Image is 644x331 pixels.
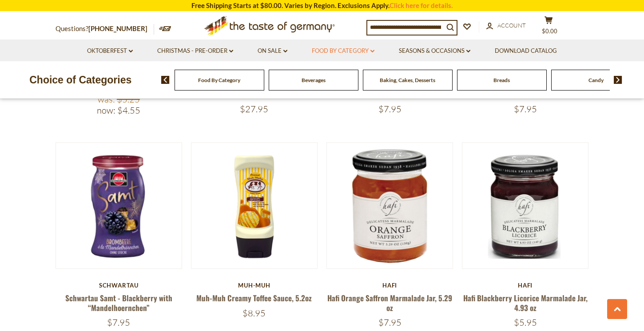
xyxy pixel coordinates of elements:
span: $4.55 [117,105,140,116]
img: Schwartau Samt - Blackberry with “Mandelhoernchen” [56,143,182,268]
a: Candy [588,77,604,83]
button: $0.00 [535,16,562,38]
span: $7.95 [378,317,402,328]
span: $7.95 [107,317,130,328]
a: Food By Category [312,46,374,56]
div: Muh-Muh [191,282,318,289]
a: Christmas - PRE-ORDER [157,46,233,56]
a: Breads [493,77,510,83]
span: $5.25 [117,94,140,105]
label: Now: [97,105,115,116]
img: previous arrow [161,76,170,84]
a: Download Catalog [495,46,557,56]
img: next arrow [614,76,622,84]
span: $7.95 [378,103,402,114]
a: Muh-Muh Creamy Toffee Sauce, 5.2oz [196,292,312,303]
span: $5.95 [514,317,537,328]
a: Food By Category [198,77,240,83]
img: Muh-Muh Creamy Toffee Sauce, 5.2oz [191,143,317,268]
span: $7.95 [514,103,537,114]
a: Account [486,21,526,31]
p: Questions? [56,23,154,35]
div: Hafi [326,282,453,289]
a: Hafi Orange Saffron Marmalade Jar, 5.29 oz [327,292,452,313]
a: Baking, Cakes, Desserts [380,77,435,83]
a: Beverages [302,77,326,83]
a: Click here for details. [390,1,453,9]
span: $0.00 [542,28,557,35]
a: Oktoberfest [87,46,133,56]
a: Schwartau Samt - Blackberry with “Mandelhoernchen” [65,292,172,313]
a: [PHONE_NUMBER] [88,24,147,32]
label: Was: [98,94,115,105]
a: Seasons & Occasions [399,46,470,56]
div: Schwartau [56,282,182,289]
div: Hafi [462,282,588,289]
a: On Sale [258,46,287,56]
span: Account [497,22,526,29]
span: $27.95 [240,103,268,114]
span: $8.95 [242,307,266,319]
img: Hafi Blackberry Licorice Marmalade Jar, 4.93 oz [462,143,588,268]
a: Hafi Blackberry Licorice Marmalade Jar, 4.93 oz [463,292,588,313]
img: Hafi Orange Saffron Marmalade Jar, 5.29 oz [327,143,453,268]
